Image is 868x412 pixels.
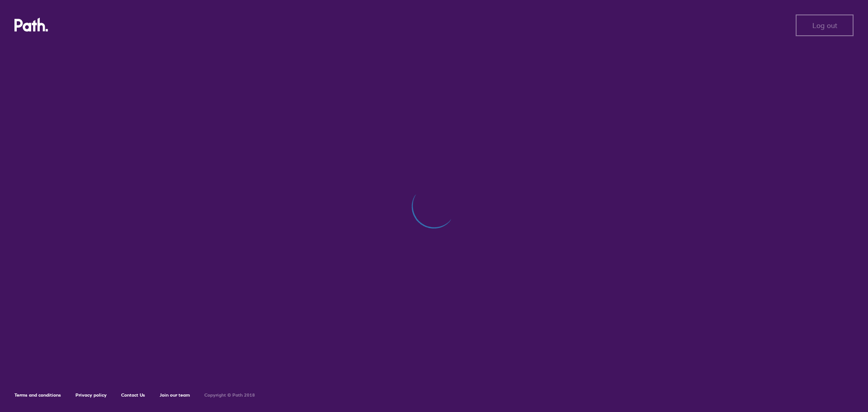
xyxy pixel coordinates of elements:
[121,392,145,398] a: Contact Us
[160,392,190,398] a: Join our team
[204,393,255,398] h6: Copyright © Path 2018
[812,21,837,29] span: Log out
[14,392,61,398] a: Terms and conditions
[75,392,107,398] a: Privacy policy
[796,14,854,36] button: Log out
